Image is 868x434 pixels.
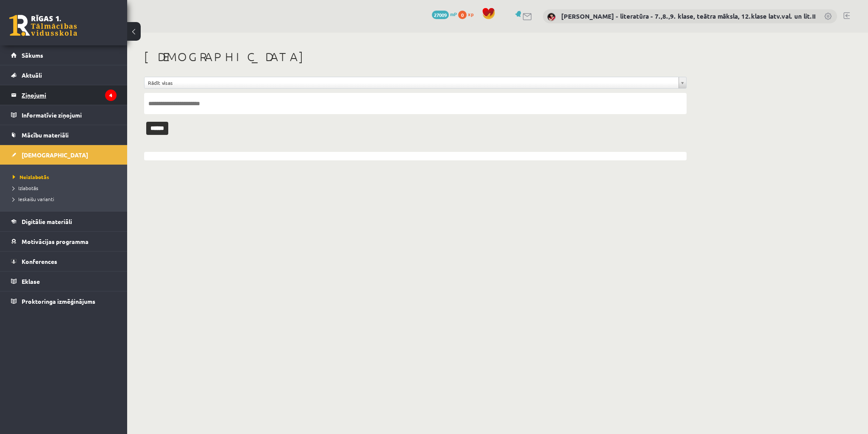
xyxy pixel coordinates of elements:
[22,218,72,225] span: Digitālie materiāli
[11,125,117,145] a: Mācību materiāli
[9,15,77,36] a: Rīgas 1. Tālmācības vidusskola
[22,151,88,159] span: [DEMOGRAPHIC_DATA]
[105,90,117,101] i: 4
[11,85,117,105] a: Ziņojumi4
[22,131,69,139] span: Mācību materiāli
[13,174,49,180] span: Neizlabotās
[13,173,119,181] a: Neizlabotās
[561,12,815,20] a: [PERSON_NAME] - literatūra - 7.,8.,9. klase, teātra māksla, 12.klase latv.val. un lit.II
[11,212,117,231] a: Digitālie materiāli
[11,232,117,251] a: Motivācijas programma
[22,85,117,105] legend: Ziņojumi
[458,11,478,17] a: 0 xp
[145,77,686,88] a: Rādīt visas
[432,11,457,17] a: 27009 mP
[450,11,457,17] span: mP
[458,11,467,19] span: 0
[22,105,117,125] legend: Informatīvie ziņojumi
[13,196,54,202] span: Ieskaišu varianti
[11,145,117,165] a: [DEMOGRAPHIC_DATA]
[11,65,117,85] a: Aktuāli
[13,185,38,191] span: Izlabotās
[432,11,449,19] span: 27009
[13,195,119,203] a: Ieskaišu varianti
[11,105,117,125] a: Informatīvie ziņojumi
[22,238,89,245] span: Motivācijas programma
[547,13,556,21] img: Sandra Saulīte - literatūra - 7.,8.,9. klase, teātra māksla, 12.klase latv.val. un lit.II
[22,51,43,59] span: Sākums
[11,272,117,291] a: Eklase
[13,184,119,192] a: Izlabotās
[22,277,40,285] span: Eklase
[468,11,473,17] span: xp
[22,71,42,79] span: Aktuāli
[11,252,117,271] a: Konferences
[22,258,57,265] span: Konferences
[11,45,117,65] a: Sākums
[22,297,95,305] span: Proktoringa izmēģinājums
[11,291,117,311] a: Proktoringa izmēģinājums
[148,77,675,88] span: Rādīt visas
[144,50,687,64] h1: [DEMOGRAPHIC_DATA]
